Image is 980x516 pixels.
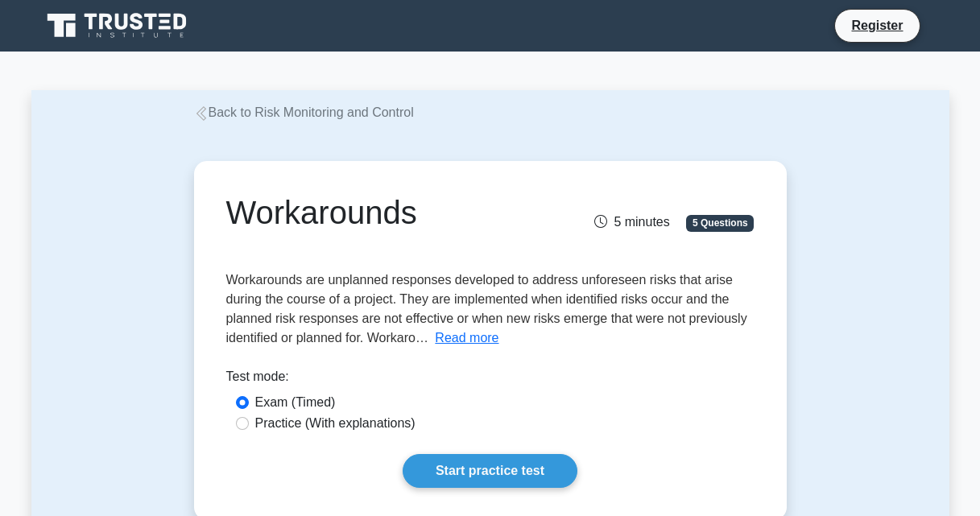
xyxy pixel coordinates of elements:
span: Workarounds are unplanned responses developed to address unforeseen risks that arise during the c... [226,273,747,345]
a: Back to Risk Monitoring and Control [194,105,414,119]
label: Practice (With explanations) [255,414,416,433]
span: 5 minutes [594,215,669,229]
button: Read more [435,328,498,348]
a: Start practice test [403,454,577,488]
div: Test mode: [226,367,755,393]
label: Exam (Timed) [255,393,336,412]
a: Register [841,15,912,35]
h1: Workarounds [226,193,572,232]
span: 5 Questions [686,215,754,231]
